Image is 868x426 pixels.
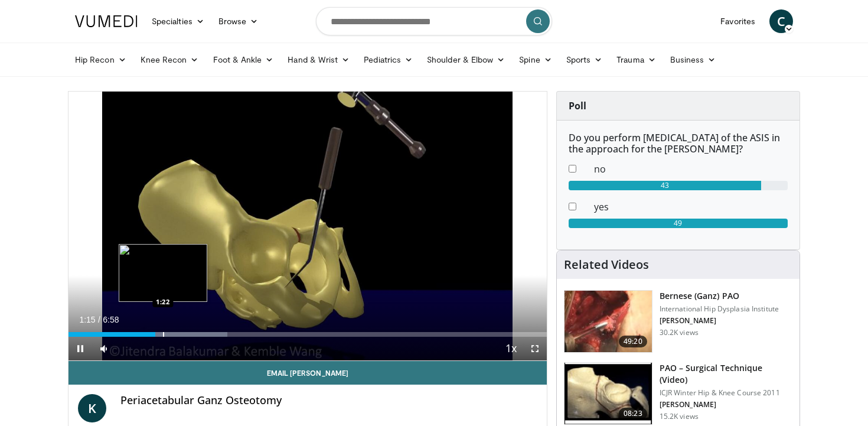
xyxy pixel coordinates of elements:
[512,48,559,71] a: Spine
[569,132,788,155] h6: Do you perform [MEDICAL_DATA] of the ASIS in the approach for the [PERSON_NAME]?
[103,315,119,324] span: 6:58
[660,290,779,302] h3: Bernese (Ganz) PAO
[98,315,100,324] span: /
[609,48,663,71] a: Trauma
[206,48,281,71] a: Foot & Ankle
[564,290,792,353] a: 49:20 Bernese (Ganz) PAO International Hip Dysplasia Institute [PERSON_NAME] 30.2K views
[564,363,652,424] img: 297915_0000_1.png.150x105_q85_crop-smart_upscale.jpg
[120,394,537,407] h4: Periacetabular Ganz Osteotomy
[559,48,610,71] a: Sports
[660,328,699,337] p: 30.2K views
[585,162,797,176] dd: no
[585,200,797,214] dd: yes
[619,408,647,420] span: 08:23
[92,337,116,360] button: Mute
[660,412,699,421] p: 15.2K views
[357,48,420,71] a: Pediatrics
[420,48,512,71] a: Shoulder & Elbow
[569,181,761,190] div: 43
[660,362,792,386] h3: PAO – Surgical Technique (Video)
[68,48,133,71] a: Hip Recon
[569,219,788,228] div: 49
[133,48,206,71] a: Knee Recon
[569,99,586,112] strong: Poll
[75,15,138,27] img: VuMedi Logo
[145,9,211,33] a: Specialties
[79,315,95,324] span: 1:15
[769,9,793,33] a: C
[713,9,762,33] a: Favorites
[68,92,547,361] video-js: Video Player
[280,48,357,71] a: Hand & Wrist
[660,388,792,398] p: ICJR Winter Hip & Knee Course 2011
[564,362,792,425] a: 08:23 PAO – Surgical Technique (Video) ICJR Winter Hip & Knee Course 2011 [PERSON_NAME] 15.2K views
[523,337,547,360] button: Fullscreen
[564,291,652,352] img: Clohisy_PAO_1.png.150x105_q85_crop-smart_upscale.jpg
[316,7,552,35] input: Search topics, interventions
[68,332,547,337] div: Progress Bar
[564,258,649,272] h4: Related Videos
[68,337,92,360] button: Pause
[78,394,106,422] a: K
[211,9,266,33] a: Browse
[660,400,792,409] p: [PERSON_NAME]
[119,244,207,302] img: image.jpeg
[660,316,779,326] p: [PERSON_NAME]
[619,336,647,347] span: 49:20
[68,361,547,385] a: Email [PERSON_NAME]
[500,337,523,360] button: Playback Rate
[663,48,723,71] a: Business
[660,304,779,314] p: International Hip Dysplasia Institute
